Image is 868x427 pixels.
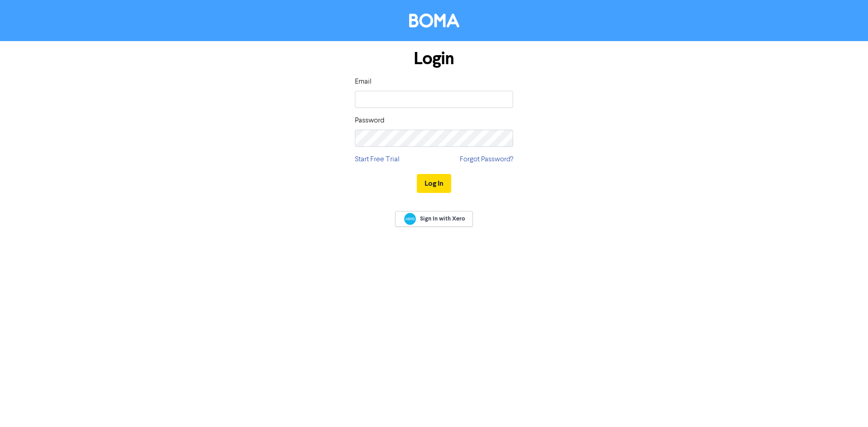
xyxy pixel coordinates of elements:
[355,48,513,69] h1: Login
[404,213,416,225] img: Xero logo
[420,215,465,223] span: Sign In with Xero
[417,174,451,193] button: Log In
[395,211,473,227] a: Sign In with Xero
[355,76,372,87] label: Email
[355,115,384,126] label: Password
[355,154,400,165] a: Start Free Trial
[409,14,459,28] img: BOMA Logo
[460,154,513,165] a: Forgot Password?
